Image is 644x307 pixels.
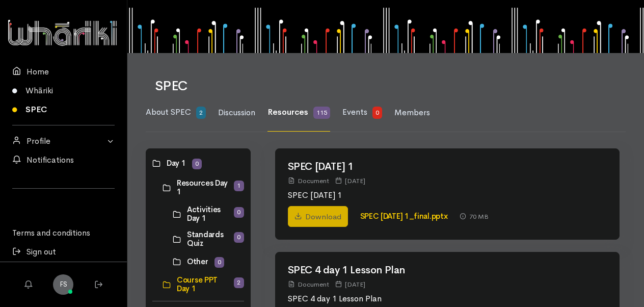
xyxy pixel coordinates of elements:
[288,161,607,172] h2: SPEC [DATE] 1
[342,107,367,117] span: Events
[288,293,607,305] p: SPEC 4 day 1 Lesson Plan
[288,175,329,186] div: Document
[146,107,191,117] span: About SPEC
[288,265,607,276] h2: SPEC 4 day 1 Lesson Plan
[394,94,430,132] a: Members
[267,107,308,117] span: Resources
[288,189,607,201] p: SPEC [DATE] 1
[218,94,255,132] a: Discussion
[288,206,348,227] a: Download
[267,94,330,132] a: Resources 115
[12,195,115,219] div: Follow us on LinkedIn
[196,107,206,119] span: 2
[146,94,206,132] a: About SPEC 2
[155,79,613,94] h1: SPEC
[360,211,448,221] a: SPEC [DATE] 1_final.pptx
[335,175,365,186] div: [DATE]
[335,279,365,290] div: [DATE]
[394,107,430,118] span: Members
[218,107,255,118] span: Discussion
[288,279,329,290] div: Document
[43,195,84,207] iframe: LinkedIn Embedded Content
[372,107,382,119] span: 0
[460,211,489,222] div: 70 MB
[342,94,382,132] a: Events 0
[313,107,330,119] span: 115
[53,274,73,295] a: FS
